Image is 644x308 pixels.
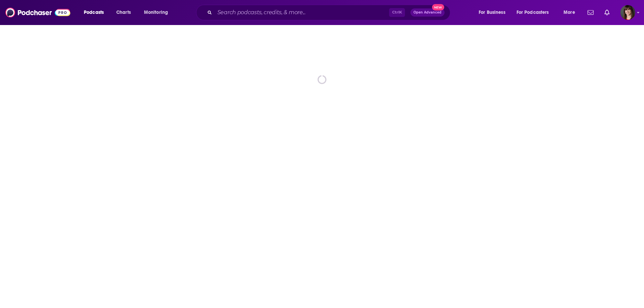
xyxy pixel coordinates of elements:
a: Show notifications dropdown [602,7,612,18]
a: Charts [112,7,135,18]
button: Open AdvancedNew [410,8,445,17]
span: Ctrl K [389,8,405,17]
button: open menu [474,7,514,18]
span: For Business [479,8,505,17]
span: More [564,8,575,17]
span: New [432,4,444,10]
span: Monitoring [144,8,168,17]
button: open menu [79,7,113,18]
div: Search podcasts, credits, & more... [202,5,457,20]
span: Podcasts [84,8,104,17]
button: Show profile menu [620,5,635,20]
span: Charts [116,8,131,17]
button: open menu [512,7,559,18]
span: Logged in as AKChaney [620,5,635,20]
a: Show notifications dropdown [585,7,596,18]
img: Podchaser - Follow, Share and Rate Podcasts [5,6,70,19]
button: open menu [139,7,177,18]
span: For Podcasters [517,8,549,17]
button: open menu [559,7,583,18]
input: Search podcasts, credits, & more... [215,7,389,18]
span: Open Advanced [413,11,442,14]
img: User Profile [620,5,635,20]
